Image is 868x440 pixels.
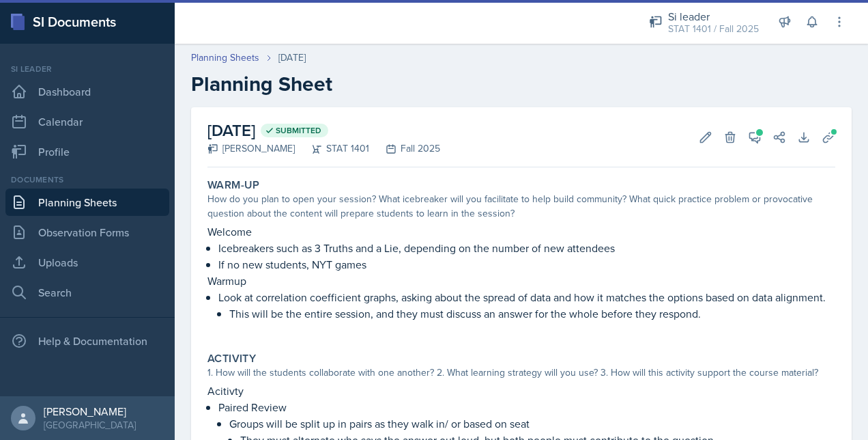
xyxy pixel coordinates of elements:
label: Warm-Up [207,178,260,192]
div: [GEOGRAPHIC_DATA] [44,418,136,432]
div: [PERSON_NAME] [207,141,295,156]
a: Profile [5,138,169,165]
div: [DATE] [278,51,306,65]
a: Dashboard [5,78,169,105]
h2: Planning Sheet [191,72,852,96]
span: Submitted [276,125,321,136]
a: Observation Forms [5,219,169,246]
p: Acitivty [207,383,835,399]
a: Planning Sheets [5,189,169,216]
div: [PERSON_NAME] [44,404,136,418]
a: Calendar [5,108,169,135]
div: Help & Documentation [5,327,169,355]
div: How do you plan to open your session? What icebreaker will you facilitate to help build community... [207,192,835,221]
a: Uploads [5,249,169,276]
div: Si leader [668,8,759,25]
label: Activity [207,352,256,366]
div: STAT 1401 [295,141,369,156]
p: This will be the entire session, and they must discuss an answer for the whole before they respond. [229,305,835,322]
p: Warmup [207,273,835,289]
h2: [DATE] [207,118,440,143]
div: Fall 2025 [369,141,440,156]
a: Search [5,279,169,306]
p: If no new students, NYT games [218,256,835,273]
div: Documents [5,174,169,186]
div: 1. How will the students collaborate with one another? 2. What learning strategy will you use? 3.... [207,366,835,380]
p: Welcome [207,223,835,240]
p: Groups will be split up in pairs as they walk in/ or based on seat [229,415,835,432]
div: STAT 1401 / Fall 2025 [668,22,759,36]
a: Planning Sheets [191,51,259,65]
p: Paired Review [218,399,835,415]
p: Look at correlation coefficient graphs, asking about the spread of data and how it matches the op... [218,289,835,305]
div: Si leader [5,63,169,75]
p: Icebreakers such as 3 Truths and a Lie, depending on the number of new attendees [218,240,835,256]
